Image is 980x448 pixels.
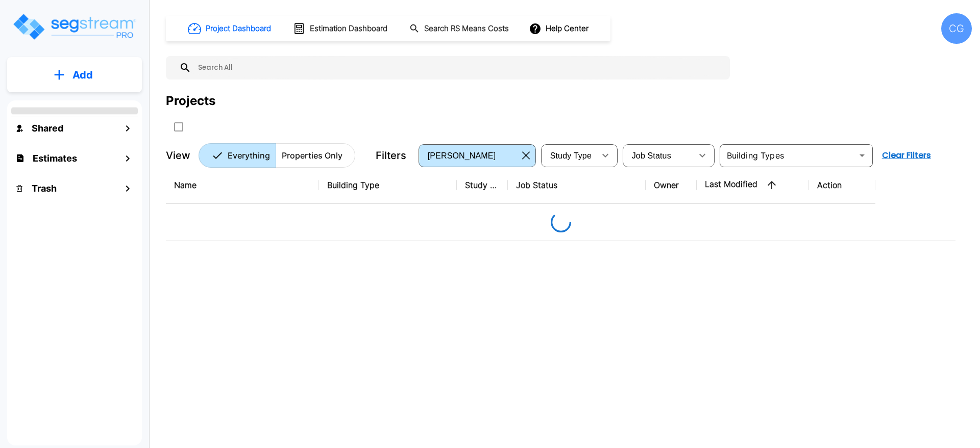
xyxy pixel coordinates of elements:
[625,141,692,170] div: Select
[508,167,646,204] th: Job Status
[723,148,853,163] input: Building Types
[32,181,57,195] h1: Trash
[310,23,387,35] h1: Estimation Dashboard
[166,167,319,204] th: Name
[228,149,270,162] p: Everything
[646,167,697,204] th: Owner
[376,148,406,163] p: Filters
[319,167,457,204] th: Building Type
[276,143,355,168] button: Properties Only
[184,17,277,40] button: Project Dashboard
[632,151,671,160] span: Job Status
[527,19,593,38] button: Help Center
[72,67,93,83] p: Add
[12,12,137,41] img: Logo
[191,56,725,80] input: Search All
[7,60,142,90] button: Add
[543,141,595,170] div: Select
[878,145,935,166] button: Clear Filters
[457,167,508,204] th: Study Type
[32,121,63,135] h1: Shared
[405,19,514,39] button: Search RS Means Costs
[33,151,77,165] h1: Estimates
[206,23,271,35] h1: Project Dashboard
[424,23,509,35] h1: Search RS Means Costs
[421,141,518,170] div: Select
[809,167,875,204] th: Action
[168,117,189,137] button: SelectAll
[550,151,592,160] span: Study Type
[941,13,972,44] div: CG
[697,167,809,204] th: Last Modified
[199,143,276,168] button: Everything
[282,149,342,162] p: Properties Only
[199,143,355,168] div: Platform
[289,18,393,39] button: Estimation Dashboard
[166,92,215,110] div: Projects
[166,148,190,163] p: View
[855,148,869,163] button: Open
